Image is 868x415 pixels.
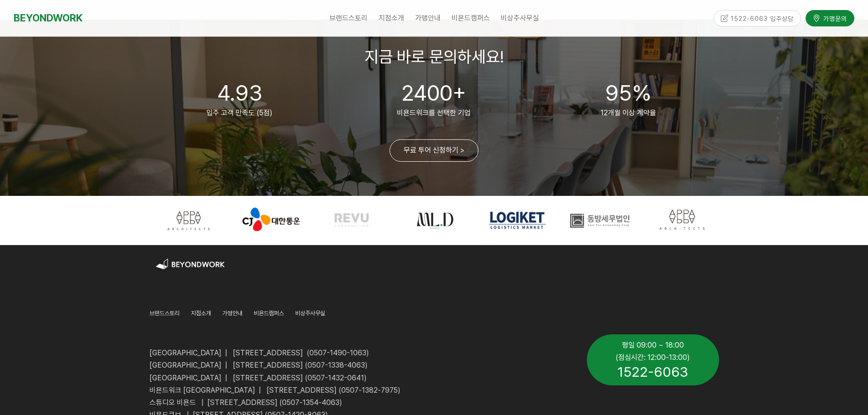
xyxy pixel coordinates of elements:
[601,108,656,117] span: 12개월 이상 계약율
[254,310,284,317] span: 비욘드캠퍼스
[149,386,401,395] span: 비욘드워크 [GEOGRAPHIC_DATA] | [STREET_ADDRESS] (0507-1382-7975)
[295,308,325,321] a: 비상주사무실
[446,7,495,30] a: 비욘드캠퍼스
[379,14,404,22] span: 지점소개
[149,374,367,382] span: [GEOGRAPHIC_DATA] | [STREET_ADDRESS] (0507-1432-0641)
[401,80,466,106] span: 2400+
[365,47,504,67] span: 지금 바로 문의하세요!
[149,310,180,317] span: 브랜드스토리
[495,7,544,30] a: 비상주사무실
[149,398,342,407] span: 스튜디오 비욘드 | [STREET_ADDRESS] (0507-1354-4063)
[295,310,325,317] span: 비상주사무실
[616,353,690,362] span: (점심시간: 12:00-13:00)
[452,14,490,22] span: 비욘드캠퍼스
[410,7,446,30] a: 가맹안내
[806,8,854,24] a: 가맹문의
[149,361,368,369] span: [GEOGRAPHIC_DATA] | [STREET_ADDRESS] (0507-1338-4063)
[222,308,242,321] a: 가맹안내
[222,310,242,317] span: 가맹안내
[217,80,262,106] span: 4.93
[415,14,441,22] span: 가맹안내
[191,310,211,317] span: 지점소개
[622,341,684,349] span: 평일 09:00 ~ 18:00
[206,108,272,117] span: 입주 고객 만족도 (5점)
[324,7,373,30] a: 브랜드스토리
[149,348,369,357] span: [GEOGRAPHIC_DATA] | [STREET_ADDRESS] (0507-1490-1063)
[373,7,410,30] a: 지점소개
[617,364,688,380] span: 1522-6063
[605,80,652,106] span: 95%
[14,10,82,26] a: BEYONDWORK
[149,308,180,321] a: 브랜드스토리
[329,14,368,22] span: 브랜드스토리
[390,139,478,162] a: 무료 투어 신청하기 >
[821,12,847,21] span: 가맹문의
[191,308,211,321] a: 지점소개
[501,14,539,22] span: 비상주사무실
[254,308,284,321] a: 비욘드캠퍼스
[397,108,471,117] span: 비욘드워크를 선택한 기업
